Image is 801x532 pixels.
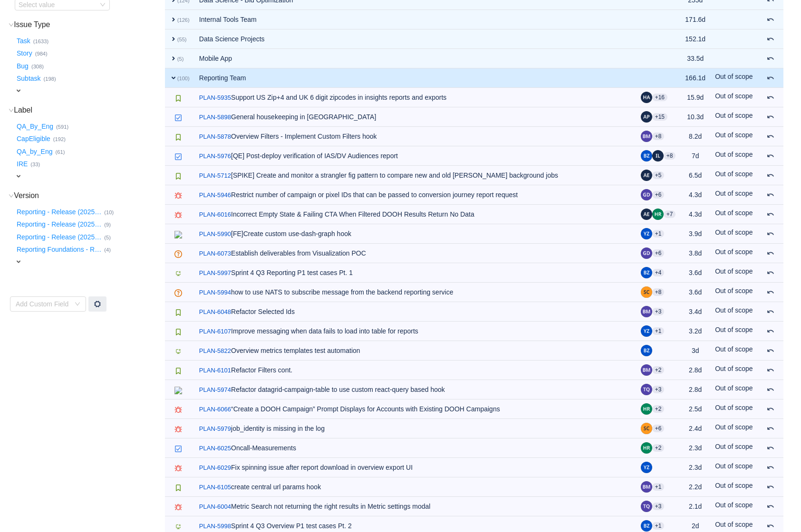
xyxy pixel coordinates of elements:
span: Out of scope [715,306,753,314]
td: 2.3d [680,438,710,458]
a: PLAN-6101 [199,366,231,375]
span: Out of scope [715,112,753,119]
td: 33.5d [680,49,710,68]
button: QA_By_Eng [15,119,56,134]
aui-badge: +8 [652,133,665,140]
button: Task [15,33,33,48]
span: Out of scope [715,151,753,158]
aui-badge: +15 [652,113,667,121]
td: 2.2d [680,477,710,497]
span: Out of scope [715,170,753,178]
span: Out of scope [715,443,753,450]
span: Out of scope [715,501,753,509]
aui-badge: +3 [652,503,665,510]
td: create central url params hook [194,477,636,497]
h3: Label [15,105,164,115]
small: (1633) [33,38,48,44]
img: 10315 [174,95,182,102]
td: 3.6d [680,263,710,283]
td: Data Science Projects [194,29,636,49]
span: expand [15,172,22,180]
small: (5) [177,56,184,62]
img: 10320 [174,250,182,258]
aui-badge: +4 [652,269,665,276]
button: Subtask [15,71,44,86]
i: icon: down [9,22,14,28]
a: PLAN-5822 [199,346,231,356]
aui-badge: +2 [652,444,665,452]
img: 10318 [174,153,182,161]
img: 10303 [174,211,182,219]
span: Out of scope [715,73,753,80]
td: Improve messaging when data fails to load into table for reports [194,322,636,341]
td: [FE]Create custom use-dash-graph hook [194,224,636,244]
a: PLAN-6004 [199,502,231,512]
button: Bug [15,58,31,74]
td: 2.8d [680,380,710,399]
td: Restrict number of campaign or pixel IDs that can be passed to conversion journey report request [194,185,636,205]
td: [QE] Post-deploy verification of IAS/DV Audiences report [194,146,636,166]
a: PLAN-5898 [199,113,231,122]
span: expand [15,258,22,266]
img: 10303 [174,426,182,433]
img: HR [652,209,664,220]
small: (55) [177,37,187,42]
img: BZ [641,150,652,161]
img: YZ [641,228,652,239]
a: PLAN-5979 [199,424,231,434]
span: Out of scope [715,482,753,489]
span: expand [170,74,177,82]
aui-badge: +6 [652,191,665,199]
td: 166.1d [680,68,710,88]
img: BZ [641,267,652,278]
img: BZ [641,520,652,532]
button: Reporting Foundations - R… [15,242,104,257]
aui-badge: +3 [652,308,665,315]
button: Reporting - Release (2025… [15,204,104,219]
aui-badge: +7 [664,210,676,218]
img: BZ [641,345,652,356]
img: AE [641,209,652,220]
a: PLAN-5935 [199,93,231,103]
aui-badge: +1 [652,483,665,491]
td: Incorrect Empty State & Failing CTA When Filtered DOOH Results Return No Data [194,205,636,224]
span: Out of scope [715,404,753,411]
small: (33) [30,161,40,167]
span: Out of scope [715,209,753,217]
h3: Version [15,191,164,200]
td: Sprint 4 Q3 Reporting P1 test cases Pt. 1 [194,263,636,283]
a: PLAN-5976 [199,152,231,161]
td: 171.6d [680,10,710,29]
span: expand [15,87,22,95]
img: YZ [641,325,652,337]
td: 3.4d [680,302,710,322]
span: Out of scope [715,92,753,100]
aui-badge: +16 [652,94,667,101]
small: (9) [104,222,111,228]
td: 2.5d [680,399,710,419]
a: PLAN-5878 [199,132,231,142]
small: (61) [56,149,65,155]
img: HR [641,403,652,415]
aui-badge: +2 [652,405,665,413]
img: 10303 [174,192,182,199]
small: (4) [104,247,111,253]
span: Out of scope [715,228,753,236]
span: expand [170,55,177,62]
td: 3.9d [680,224,710,244]
td: Internal Tools Team [194,10,636,29]
td: 7d [680,146,710,166]
img: 10315 [174,309,182,316]
img: SC [641,286,652,298]
td: Overview metrics templates test automation [194,341,636,361]
a: PLAN-6016 [199,210,231,219]
i: icon: down [75,301,80,308]
span: Out of scope [715,365,753,372]
a: PLAN-5998 [199,522,231,531]
aui-badge: +8 [664,152,676,160]
img: BM [641,481,652,493]
a: PLAN-6066 [199,405,231,414]
img: HR [641,442,652,454]
img: 10303 [174,503,182,511]
a: PLAN-5990 [199,229,231,239]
